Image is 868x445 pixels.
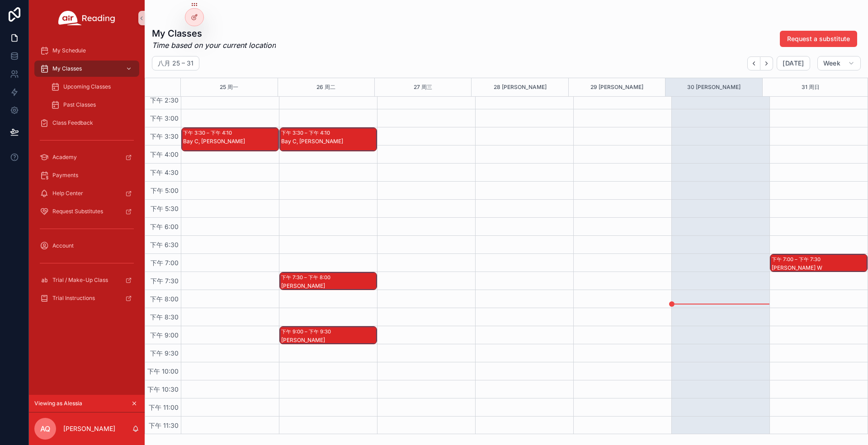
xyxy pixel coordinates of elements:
[34,42,139,59] a: My Schedule
[34,115,139,131] a: Class Feedback
[148,223,181,230] span: 下午 6:00
[414,78,432,96] button: 27 周三
[34,167,139,183] a: Payments
[760,56,773,70] button: Next
[823,59,840,67] span: Week
[148,114,181,122] span: 下午 3:00
[280,327,377,344] div: 下午 9:00 – 下午 9:30[PERSON_NAME]
[747,56,760,70] button: Back
[783,59,804,67] span: [DATE]
[281,273,333,282] div: 下午 7:30 – 下午 8:00
[34,290,139,306] a: Trial Instructions
[63,101,96,108] span: Past Classes
[148,187,181,194] span: 下午 5:00
[281,282,376,290] div: [PERSON_NAME]
[148,205,181,212] span: 下午 5:30
[182,128,278,151] div: 下午 3:30 – 下午 4:10Bay C, [PERSON_NAME]
[145,367,181,375] span: 下午 10:00
[281,337,376,344] div: [PERSON_NAME]
[34,149,139,165] a: Academy
[777,56,810,70] button: [DATE]
[281,128,332,137] div: 下午 3:30 – 下午 4:10
[29,36,145,318] div: scrollable content
[183,128,234,137] div: 下午 3:30 – 下午 4:10
[772,264,867,272] div: [PERSON_NAME] W
[281,138,376,145] div: Bay C, [PERSON_NAME]
[58,11,115,25] img: App logo
[63,424,115,433] p: [PERSON_NAME]
[52,65,82,72] span: My Classes
[52,276,108,284] span: Trial / Make-Up Class
[802,78,820,96] button: 31 周日
[34,238,139,254] a: Account
[52,242,74,249] span: Account
[146,422,181,429] span: 下午 11:30
[34,400,82,407] span: Viewing as Alessia
[52,295,95,302] span: Trial Instructions
[687,78,741,96] button: 30 [PERSON_NAME]
[787,34,850,43] span: Request a substitute
[45,79,139,95] a: Upcoming Classes
[772,255,823,264] div: 下午 7:00 – 下午 7:30
[148,331,181,339] span: 下午 9:00
[148,96,181,104] span: 下午 2:30
[52,208,103,215] span: Request Substitutes
[145,385,181,393] span: 下午 10:30
[158,59,193,68] h2: 八月 25 – 31
[281,327,333,336] div: 下午 9:00 – 下午 9:30
[148,132,181,140] span: 下午 3:30
[63,83,111,90] span: Upcoming Classes
[148,349,181,357] span: 下午 9:30
[52,119,93,126] span: Class Feedback
[770,254,867,272] div: 下午 7:00 – 下午 7:30[PERSON_NAME] W
[34,61,139,77] a: My Classes
[817,56,861,70] button: Week
[494,78,547,96] button: 28 [PERSON_NAME]
[148,150,181,158] span: 下午 4:00
[152,40,276,51] em: Time based on your current location
[148,169,181,176] span: 下午 4:30
[52,47,86,54] span: My Schedule
[280,272,377,290] div: 下午 7:30 – 下午 8:00[PERSON_NAME]
[280,128,377,151] div: 下午 3:30 – 下午 4:10Bay C, [PERSON_NAME]
[52,154,77,161] span: Academy
[34,272,139,288] a: Trial / Make-Up Class
[52,172,78,179] span: Payments
[152,27,276,40] h1: My Classes
[45,97,139,113] a: Past Classes
[146,403,181,411] span: 下午 11:00
[220,78,238,96] button: 25 周一
[183,138,278,145] div: Bay C, [PERSON_NAME]
[148,313,181,321] span: 下午 8:30
[316,78,335,96] button: 26 周二
[148,241,181,248] span: 下午 6:30
[40,423,50,434] span: AQ
[34,203,139,220] a: Request Substitutes
[780,31,857,47] button: Request a substitute
[148,259,181,267] span: 下午 7:00
[590,78,643,96] button: 29 [PERSON_NAME]
[148,295,181,303] span: 下午 8:00
[52,190,83,197] span: Help Center
[148,277,181,285] span: 下午 7:30
[34,185,139,201] a: Help Center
